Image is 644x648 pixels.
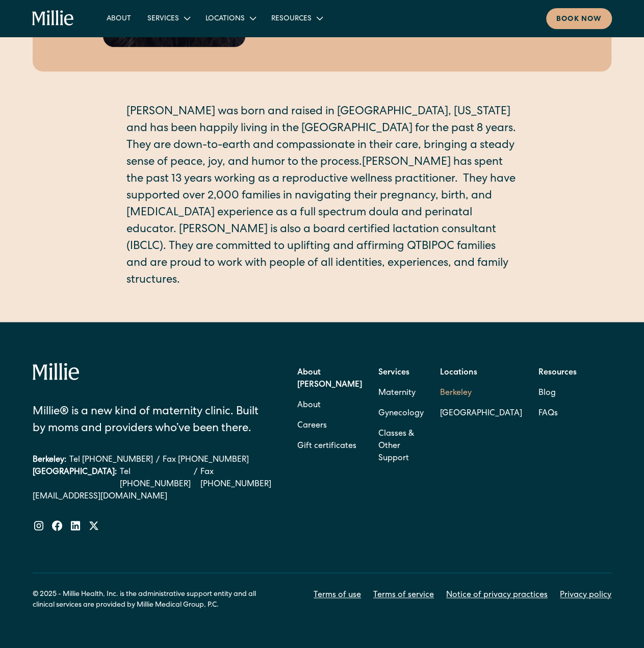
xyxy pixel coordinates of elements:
a: Fax [PHONE_NUMBER] [200,466,271,491]
div: Locations [205,14,245,24]
strong: Resources [538,369,577,377]
a: Gynecology [378,404,424,424]
a: Maternity [378,383,416,404]
a: Terms of use [314,589,361,602]
a: About [297,395,321,416]
a: Book now [546,8,612,29]
div: Resources [263,10,330,27]
div: Resources [271,14,312,24]
a: Careers [297,416,327,436]
a: About [98,10,139,27]
strong: Services [378,369,409,377]
p: [PERSON_NAME] was born and raised in [GEOGRAPHIC_DATA], [US_STATE] and has been happily living in... [126,104,518,289]
a: Privacy policy [560,589,611,602]
div: Berkeley: [33,454,66,466]
a: [EMAIL_ADDRESS][DOMAIN_NAME] [33,491,271,503]
a: Classes & Other Support [378,424,424,469]
strong: Locations [440,369,477,377]
a: FAQs [538,404,558,424]
div: Millie® is a new kind of maternity clinic. Built by moms and providers who’ve been there. [33,404,271,438]
a: Gift certificates [297,436,356,457]
a: Berkeley [440,383,522,404]
a: [GEOGRAPHIC_DATA] [440,404,522,424]
strong: About [PERSON_NAME] [297,369,362,389]
a: Terms of service [373,589,434,602]
div: Locations [197,10,263,27]
div: Book now [556,14,602,25]
div: [GEOGRAPHIC_DATA]: [33,466,117,491]
div: Services [147,14,179,24]
div: / [156,454,160,466]
div: / [194,466,197,491]
a: Tel [PHONE_NUMBER] [120,466,191,491]
a: Tel [PHONE_NUMBER] [69,454,153,466]
a: Blog [538,383,556,404]
a: home [32,10,74,27]
a: Fax [PHONE_NUMBER] [163,454,249,466]
a: Notice of privacy practices [446,589,548,602]
div: Services [139,10,197,27]
div: © 2025 - Millie Health, Inc. is the administrative support entity and all clinical services are p... [33,589,277,611]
